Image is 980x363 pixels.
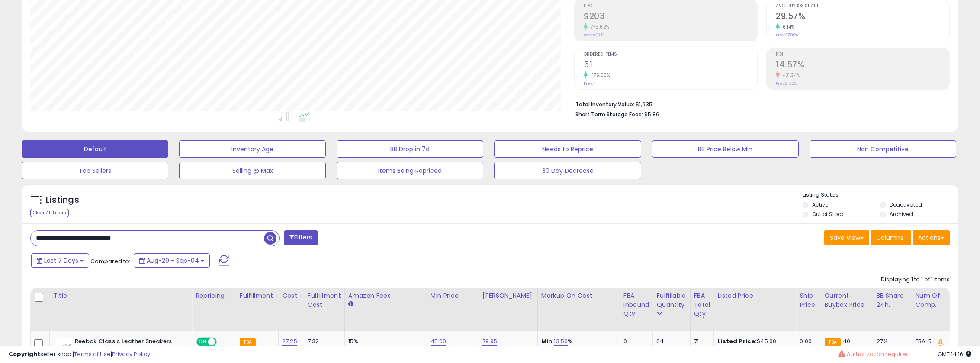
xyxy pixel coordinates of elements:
button: BB Price Below Min [652,140,799,158]
button: Top Sellers [22,162,168,179]
button: Aug-29 - Sep-04 [134,253,210,268]
div: Cost [282,291,300,300]
span: 40 [843,337,850,345]
a: 27.25 [282,337,297,346]
b: Short Term Storage Fees: [575,111,643,118]
a: 79.95 [482,337,498,346]
h2: $203 [584,11,757,23]
div: Fulfillable Quantity [656,291,686,309]
button: Default [22,140,168,158]
small: -31.34% [780,72,800,79]
button: Actions [913,230,950,245]
div: Repricing [196,291,232,300]
div: FBA inbound Qty [623,291,649,318]
small: Prev: $23.13 [584,32,605,38]
div: Markup on Cost [541,291,616,300]
button: Inventory Age [179,140,326,158]
div: Current Buybox Price [825,291,869,309]
small: Amazon Fees. [348,300,353,308]
div: Num of Comp. [916,291,947,309]
a: Privacy Policy [112,350,150,358]
h2: 14.57% [776,60,949,71]
button: Non Competitive [810,140,956,158]
div: Ship Price [800,291,817,309]
h5: Listings [46,194,79,206]
a: 13.50 [554,337,568,346]
div: Clear All Filters [30,209,69,217]
button: Filters [284,230,318,245]
b: Total Inventory Value: [575,101,634,108]
small: Prev: 27.86% [776,32,798,38]
small: Prev: 4 [584,81,596,86]
div: Fulfillment [240,291,275,300]
button: Last 7 Days [31,253,89,268]
a: Terms of Use [74,350,111,358]
span: Avg. Buybox Share [776,4,949,9]
h2: 51 [584,60,757,71]
b: Listed Price: [717,337,757,345]
span: 2025-09-12 14:16 GMT [938,350,971,358]
span: Aug-29 - Sep-04 [147,256,199,265]
span: Profit [584,4,757,9]
small: 775.62% [588,24,610,30]
div: Title [53,291,188,300]
li: $1,935 [575,99,943,109]
button: BB Drop in 7d [337,140,483,158]
button: Needs to Reprice [494,140,641,158]
button: 30 Day Decrease [494,162,641,179]
h2: 29.57% [776,11,949,23]
span: $5.86 [644,110,659,118]
small: Prev: 21.22% [776,81,797,86]
th: The percentage added to the cost of goods (COGS) that forms the calculator for Min & Max prices. [537,288,620,331]
label: Deactivated [890,201,922,208]
strong: Copyright [9,350,40,358]
p: Listing States: [803,191,958,199]
div: FBA Total Qty [694,291,710,318]
span: ROI [776,52,949,57]
small: 6.14% [780,24,795,30]
div: Amazon Fees [348,291,423,300]
button: Selling @ Max [179,162,326,179]
div: Displaying 1 to 1 of 1 items [881,276,950,284]
span: Compared to: [90,257,130,265]
button: Save View [824,230,869,245]
label: Active [812,201,828,208]
b: Min: [541,337,554,345]
div: Min Price [431,291,475,300]
small: 1175.00% [588,72,610,79]
div: Listed Price [717,291,792,300]
div: BB Share 24h. [877,291,908,309]
div: seller snap | | [9,350,150,359]
label: Archived [890,210,913,218]
div: Fulfillment Cost [308,291,341,309]
a: 45.00 [431,337,447,346]
button: Columns [871,230,911,245]
span: Ordered Items [584,52,757,57]
span: Columns [876,233,903,242]
span: Last 7 Days [44,256,78,265]
label: Out of Stock [812,210,844,218]
div: [PERSON_NAME] [482,291,534,300]
button: Items Being Repriced [337,162,483,179]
